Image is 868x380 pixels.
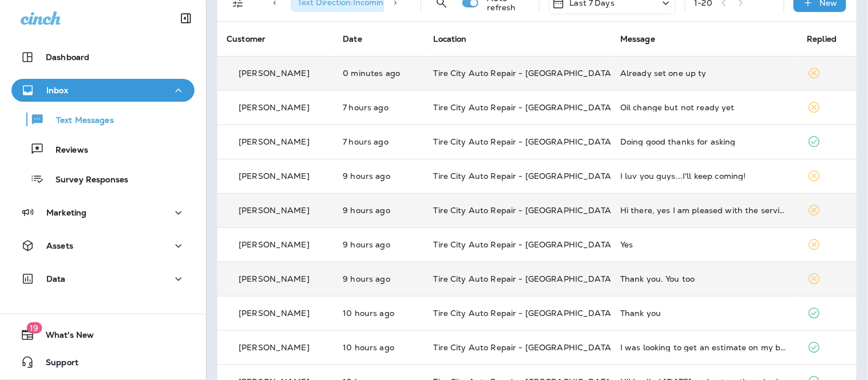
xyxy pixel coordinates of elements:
p: Marketing [46,208,86,217]
div: Hi there, yes I am pleased with the service that you provided. Thanks again. [620,206,788,215]
p: Oct 14, 2025 08:57 AM [343,274,415,283]
span: Date [343,34,362,44]
button: Inbox [11,79,195,102]
span: Tire City Auto Repair - [GEOGRAPHIC_DATA] [434,137,615,147]
p: Data [46,274,66,283]
p: [PERSON_NAME] [239,343,310,352]
div: Thank you. You too [620,274,788,283]
div: Thank you [620,309,788,318]
button: Data [11,267,195,290]
p: [PERSON_NAME] [239,206,310,215]
span: Tire City Auto Repair - [GEOGRAPHIC_DATA] [434,205,615,215]
button: Dashboard [11,46,195,69]
p: [PERSON_NAME] [239,171,310,181]
p: Text Messages [45,115,114,126]
span: 19 [26,322,42,334]
span: Customer [227,34,265,44]
div: I luv you guys...I'll keep coming! [620,171,788,181]
p: Assets [46,241,73,250]
div: Already set one up ty [620,69,788,78]
p: Oct 14, 2025 09:26 AM [343,240,415,249]
p: Inbox [46,86,68,95]
span: Tire City Auto Repair - [GEOGRAPHIC_DATA] [434,342,615,353]
div: Doing good thanks for asking [620,137,788,146]
div: I was looking to get an estimate on my brakes. [620,343,788,352]
span: What's New [34,330,94,344]
span: Location [434,34,467,44]
button: Text Messages [11,107,195,131]
div: Yes [620,240,788,249]
p: Oct 14, 2025 11:18 AM [343,137,415,146]
button: Marketing [11,201,195,224]
button: Reviews [11,137,195,161]
span: Support [34,358,78,371]
p: Reviews [44,145,88,156]
p: Oct 14, 2025 08:41 AM [343,343,415,352]
p: Survey Responses [44,175,128,186]
span: Tire City Auto Repair - [GEOGRAPHIC_DATA] [434,274,615,284]
button: Support [11,351,195,374]
p: Oct 14, 2025 11:42 AM [343,103,415,112]
span: Tire City Auto Repair - [GEOGRAPHIC_DATA] [434,68,615,78]
p: Dashboard [46,53,89,62]
p: Oct 14, 2025 08:50 AM [343,309,415,318]
p: Oct 14, 2025 09:51 AM [343,171,415,181]
span: Tire City Auto Repair - [GEOGRAPHIC_DATA] [434,239,615,250]
p: [PERSON_NAME] [239,240,310,249]
span: Tire City Auto Repair - [GEOGRAPHIC_DATA] [434,171,615,181]
p: [PERSON_NAME] [239,309,310,318]
p: [PERSON_NAME] [239,103,310,112]
p: Oct 14, 2025 09:41 AM [343,206,415,215]
span: Replied [807,34,837,44]
button: Collapse Sidebar [170,7,202,30]
p: Oct 14, 2025 06:52 PM [343,69,415,78]
span: Tire City Auto Repair - [GEOGRAPHIC_DATA] [434,308,615,318]
button: 19What's New [11,323,195,346]
p: [PERSON_NAME] [239,137,310,146]
button: Survey Responses [11,167,195,191]
span: Message [620,34,655,44]
div: Oil change but not ready yet [620,103,788,112]
button: Assets [11,234,195,257]
p: [PERSON_NAME] [239,274,310,283]
p: [PERSON_NAME] [239,69,310,78]
span: Tire City Auto Repair - [GEOGRAPHIC_DATA] [434,102,615,113]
